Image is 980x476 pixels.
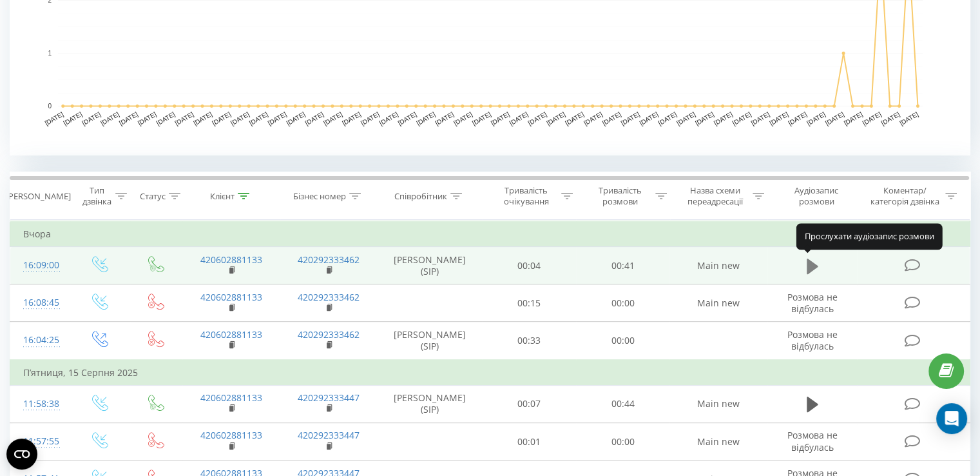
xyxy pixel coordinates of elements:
a: 420292333462 [298,328,360,341]
text: [DATE] [675,110,697,126]
td: Main new [669,247,767,284]
div: [PERSON_NAME] [6,191,71,202]
td: 00:07 [483,385,576,422]
text: [DATE] [378,110,399,126]
td: Main new [669,423,767,461]
text: [DATE] [657,110,678,126]
text: [DATE] [713,110,734,126]
text: [DATE] [211,110,232,126]
a: 420292333447 [298,392,360,404]
td: 00:15 [483,284,576,322]
text: [DATE] [731,110,753,126]
div: Тривалість розмови [588,185,652,207]
div: Тип дзвінка [81,185,111,207]
div: Статус [140,191,166,202]
text: [DATE] [471,110,492,126]
a: 420602881133 [200,429,262,441]
text: [DATE] [322,110,343,126]
text: [DATE] [415,110,436,126]
div: Співробітник [394,191,447,202]
text: 1 [48,50,52,57]
text: [DATE] [118,110,139,126]
text: [DATE] [879,110,901,126]
text: [DATE] [787,110,808,126]
td: 00:41 [576,247,669,284]
td: 00:00 [576,423,669,461]
td: [PERSON_NAME] (SIP) [378,322,483,360]
text: [DATE] [898,110,919,126]
span: Розмова не відбулась [787,328,838,352]
text: [DATE] [545,110,566,126]
td: Вчора [10,221,970,247]
div: 11:57:55 [23,429,57,454]
span: Розмова не відбулась [787,429,838,453]
text: [DATE] [248,110,269,126]
text: [DATE] [137,110,158,126]
text: [DATE] [81,110,102,126]
a: 420292333447 [298,429,360,441]
text: [DATE] [768,110,789,126]
div: 16:04:25 [23,328,57,353]
text: [DATE] [360,110,381,126]
text: 0 [48,103,52,110]
a: 420292333462 [298,253,360,266]
div: Прослухати аудіозапис розмови [796,224,943,250]
a: 420602881133 [200,291,262,303]
a: 420292333462 [298,291,360,303]
text: [DATE] [174,110,195,126]
text: [DATE] [434,110,455,126]
div: Open Intercom Messenger [936,403,967,434]
text: [DATE] [229,110,251,126]
td: 00:00 [576,284,669,322]
text: [DATE] [155,110,177,126]
text: [DATE] [750,110,771,126]
text: [DATE] [582,110,604,126]
td: Main new [669,385,767,422]
td: 00:04 [483,247,576,284]
a: 420602881133 [200,392,262,404]
div: 16:08:45 [23,290,57,315]
a: 420602881133 [200,253,262,266]
div: Коментар/категорія дзвінка [867,185,942,207]
span: Розмова не відбулась [787,291,838,315]
text: [DATE] [508,110,530,126]
text: [DATE] [620,110,641,126]
div: Назва схеми переадресації [682,185,749,207]
text: [DATE] [639,110,660,126]
text: [DATE] [824,110,845,126]
text: [DATE] [490,110,511,126]
div: 11:58:38 [23,392,57,417]
button: Open CMP widget [6,439,37,470]
text: [DATE] [303,110,325,126]
text: [DATE] [285,110,307,126]
text: [DATE] [341,110,362,126]
td: 00:44 [576,385,669,422]
td: Main new [669,284,767,322]
div: Тривалість очікування [494,185,559,207]
td: 00:01 [483,423,576,461]
text: [DATE] [62,110,84,126]
text: [DATE] [601,110,622,126]
div: 16:09:00 [23,253,57,278]
div: Клієнт [210,191,235,202]
text: [DATE] [694,110,715,126]
text: [DATE] [843,110,864,126]
text: [DATE] [192,110,213,126]
text: [DATE] [267,110,288,126]
td: [PERSON_NAME] (SIP) [378,247,483,284]
text: [DATE] [564,110,585,126]
text: [DATE] [99,110,120,126]
td: 00:33 [483,322,576,360]
text: [DATE] [526,110,548,126]
td: [PERSON_NAME] (SIP) [378,385,483,422]
text: [DATE] [397,110,418,126]
text: [DATE] [44,110,65,126]
a: 420602881133 [200,328,262,341]
td: 00:00 [576,322,669,360]
text: [DATE] [805,110,827,126]
text: [DATE] [452,110,474,126]
div: Бізнес номер [293,191,346,202]
td: П’ятниця, 15 Серпня 2025 [10,360,970,386]
div: Аудіозапис розмови [779,185,854,207]
text: [DATE] [861,110,883,126]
